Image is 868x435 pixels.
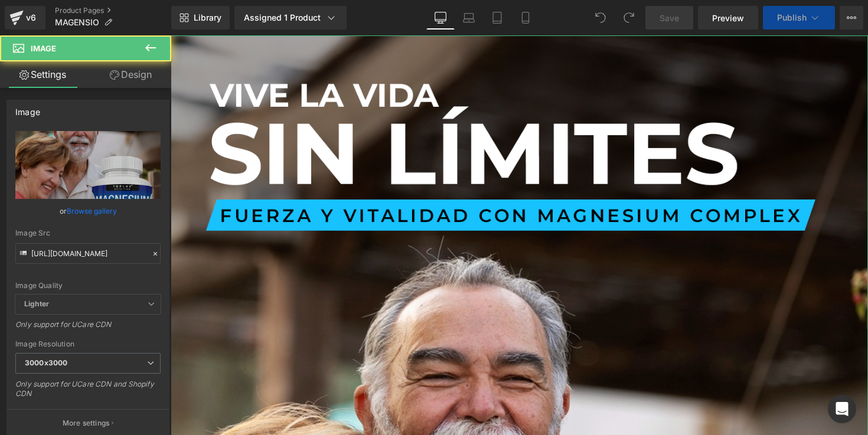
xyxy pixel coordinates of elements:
[15,205,161,217] div: or
[88,61,174,88] a: Design
[511,6,540,30] a: Mobile
[15,100,40,117] div: Image
[55,18,99,27] span: MAGENSIO
[840,6,863,30] button: More
[763,6,835,30] button: Publish
[55,6,171,15] a: Product Pages
[63,418,110,429] p: More settings
[15,282,161,290] div: Image Quality
[828,395,856,423] div: Open Intercom Messenger
[483,6,511,30] a: Tablet
[24,10,38,25] div: v6
[617,6,641,30] button: Redo
[25,358,67,367] b: 3000x3000
[712,12,744,24] span: Preview
[244,12,337,24] div: Assigned 1 Product
[15,340,161,348] div: Image Resolution
[15,243,161,264] input: Link
[660,12,679,24] span: Save
[171,6,230,30] a: New Library
[777,13,807,22] span: Publish
[15,229,161,237] div: Image Src
[67,201,117,221] a: Browse gallery
[15,380,161,406] div: Only support for UCare CDN and Shopify CDN
[589,6,612,30] button: Undo
[426,6,455,30] a: Desktop
[31,44,56,53] span: Image
[24,299,49,308] b: Lighter
[5,6,45,30] a: v6
[15,320,161,337] div: Only support for UCare CDN
[194,12,221,23] span: Library
[698,6,758,30] a: Preview
[455,6,483,30] a: Laptop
